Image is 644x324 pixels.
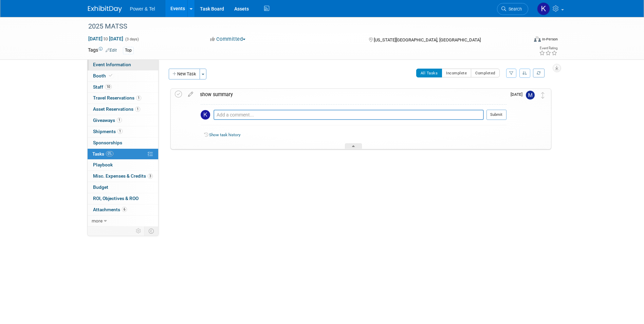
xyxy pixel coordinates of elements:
img: ExhibitDay [88,6,122,13]
span: 1 [117,118,122,123]
span: (3 days) [125,37,139,41]
div: show summary [197,89,507,100]
span: ROI, Objectives & ROO [93,196,139,201]
a: Shipments1 [88,126,158,137]
span: [DATE] [DATE] [88,36,124,42]
div: Top [123,47,134,54]
span: Power & Tel [130,6,155,12]
div: In-Person [542,37,558,42]
div: Event Format [488,35,558,46]
span: Tasks [92,151,113,157]
a: Staff10 [88,82,158,93]
span: 3 [148,174,153,179]
span: 6 [122,207,127,212]
a: Edit [106,48,117,53]
button: New Task [169,69,200,79]
a: Sponsorships [88,138,158,148]
button: Committed [208,36,248,43]
div: Event Rating [539,47,557,50]
button: Completed [471,69,500,77]
span: Giveaways [93,118,122,123]
a: Travel Reservations1 [88,93,158,104]
img: Kelley Hood [537,2,550,15]
i: Booth reservation complete [109,74,112,77]
a: Event Information [88,59,158,70]
span: Event Information [93,62,131,67]
span: Attachments [93,207,127,212]
span: 1 [117,129,123,134]
button: All Tasks [416,69,442,77]
a: Tasks0% [88,149,158,160]
span: Travel Reservations [93,95,141,101]
span: Shipments [93,129,123,134]
a: Booth [88,71,158,82]
span: more [92,218,103,223]
span: 1 [135,107,140,112]
span: Asset Reservations [93,106,140,112]
a: more [88,216,158,227]
a: Playbook [88,160,158,170]
span: Misc. Expenses & Credits [93,173,153,179]
span: Playbook [93,162,113,167]
a: Budget [88,182,158,193]
a: ROI, Objectives & ROO [88,193,158,204]
span: Sponsorships [93,140,122,145]
span: [US_STATE][GEOGRAPHIC_DATA], [GEOGRAPHIC_DATA] [374,37,481,42]
img: Format-Inperson.png [534,36,541,42]
td: Tags [88,47,117,54]
span: Staff [93,84,112,90]
span: Booth [93,73,114,78]
a: Attachments6 [88,204,158,215]
span: 0% [106,151,113,156]
button: Incomplete [442,69,471,77]
td: Toggle Event Tabs [144,227,158,235]
a: edit [185,91,197,97]
div: 2025 MATSS [86,20,518,33]
a: Giveaways1 [88,115,158,126]
td: Personalize Event Tab Strip [133,227,145,235]
span: to [103,36,109,41]
span: Budget [93,184,108,190]
a: Misc. Expenses & Credits3 [88,171,158,182]
span: [DATE] [511,92,526,97]
img: Kelley Hood [201,110,210,120]
button: Submit [486,110,507,120]
a: Refresh [533,69,545,77]
span: Search [506,6,522,12]
span: 10 [105,84,112,89]
a: Asset Reservations1 [88,104,158,115]
a: Show task history [209,132,240,137]
img: Michael Mackeben [526,91,535,100]
a: Search [497,3,528,15]
span: 1 [136,95,141,101]
i: Move task [541,92,545,98]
